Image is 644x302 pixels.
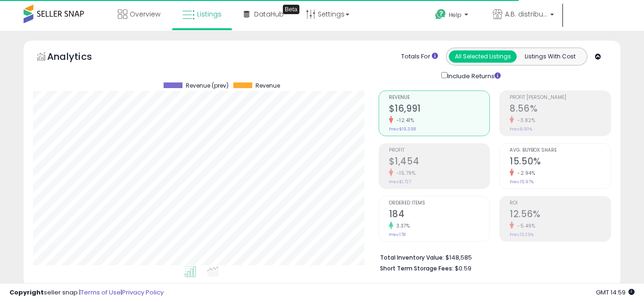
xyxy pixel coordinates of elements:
[510,209,611,221] h2: 12.56%
[505,9,547,19] span: A.B. distribution
[130,9,160,19] span: Overview
[389,179,411,185] small: Prev: $1,727
[389,201,490,206] span: Ordered Items
[510,148,611,153] span: Avg. Buybox Share
[455,264,471,273] span: $0.59
[389,103,490,116] h2: $16,991
[510,179,534,185] small: Prev: 15.97%
[401,52,438,61] div: Totals For
[510,103,611,116] h2: 8.56%
[428,1,478,31] a: Help
[122,288,164,297] a: Privacy Policy
[389,232,405,237] small: Prev: 178
[389,126,416,132] small: Prev: $19,398
[9,288,164,297] div: seller snap | |
[514,117,535,124] small: -3.82%
[380,264,454,272] b: Short Term Storage Fees:
[449,11,462,19] span: Help
[434,70,512,81] div: Include Returns
[393,170,416,177] small: -15.79%
[514,170,535,177] small: -2.94%
[186,82,229,89] span: Revenue (prev)
[510,201,611,206] span: ROI
[254,9,284,19] span: DataHub
[510,232,534,237] small: Prev: 13.29%
[510,126,532,132] small: Prev: 8.90%
[596,288,635,297] span: 2025-09-8 14:59 GMT
[283,5,299,14] div: Tooltip anchor
[197,9,222,19] span: Listings
[393,117,414,124] small: -12.41%
[449,50,517,63] button: All Selected Listings
[47,50,110,65] h5: Analytics
[510,95,611,100] span: Profit [PERSON_NAME]
[510,156,611,169] h2: 15.50%
[256,82,280,89] span: Revenue
[389,209,490,221] h2: 184
[393,222,410,229] small: 3.37%
[380,251,604,262] li: $148,585
[516,50,584,63] button: Listings With Cost
[380,253,444,261] b: Total Inventory Value:
[389,156,490,169] h2: $1,454
[514,222,535,229] small: -5.49%
[389,95,490,100] span: Revenue
[389,148,490,153] span: Profit
[435,8,446,20] i: Get Help
[9,288,44,297] strong: Copyright
[81,288,121,297] a: Terms of Use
